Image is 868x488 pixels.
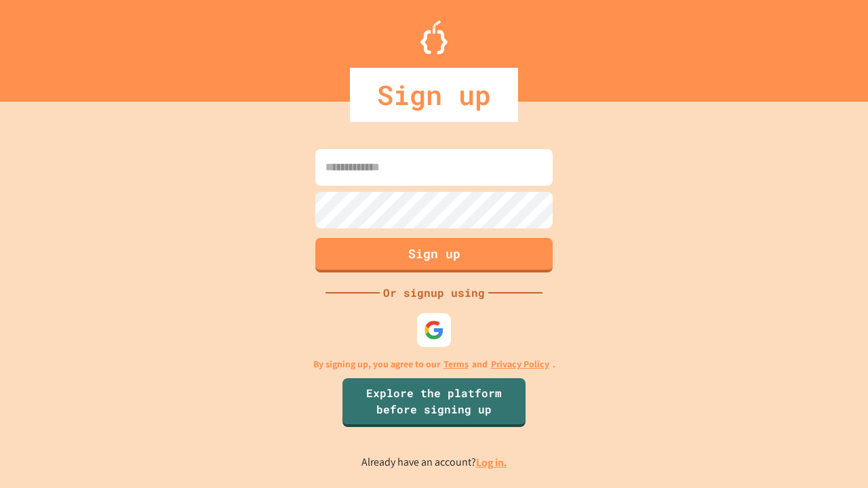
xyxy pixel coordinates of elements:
[420,20,448,54] img: Logo.svg
[350,68,518,122] div: Sign up
[491,357,549,371] a: Privacy Policy
[476,455,507,470] a: Log in.
[380,285,488,301] div: Or signup using
[443,357,469,371] a: Terms
[315,238,553,272] button: Sign up
[424,320,444,340] img: google-icon.svg
[313,357,555,371] p: By signing up, you agree to our and .
[342,378,526,427] a: Explore the platform before signing up
[361,454,507,471] p: Already have an account?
